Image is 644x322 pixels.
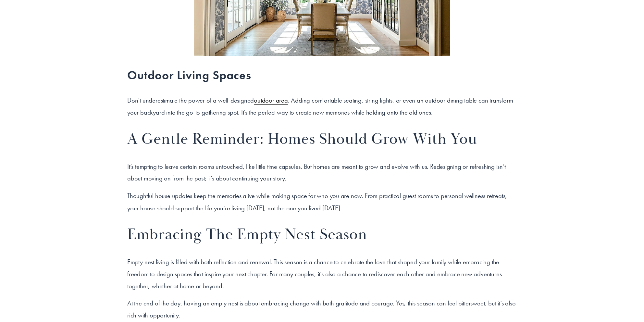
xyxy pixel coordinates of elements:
a: outdoor area [254,96,288,105]
h2: A Gentle Reminder: Homes Should Grow with You [127,130,517,150]
h3: Outdoor Living Spaces [127,67,517,83]
p: Don’t underestimate the power of a well-designed . Adding comfortable seating, string lights, or ... [127,94,517,118]
p: Thoughtful house updates keep the memories alive while making space for who you are now. From pra... [127,190,517,214]
p: Empty nest living is filled with both reflection and renewal. This season is a chance to celebrat... [127,256,517,292]
p: It’s tempting to leave certain rooms untouched, like little time capsules. But homes are meant to... [127,161,517,184]
p: At the end of the day, having an empty nest is about embracing change with both gratitude and cou... [127,297,517,321]
h2: Embracing the Empty Nest Season [127,225,517,245]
